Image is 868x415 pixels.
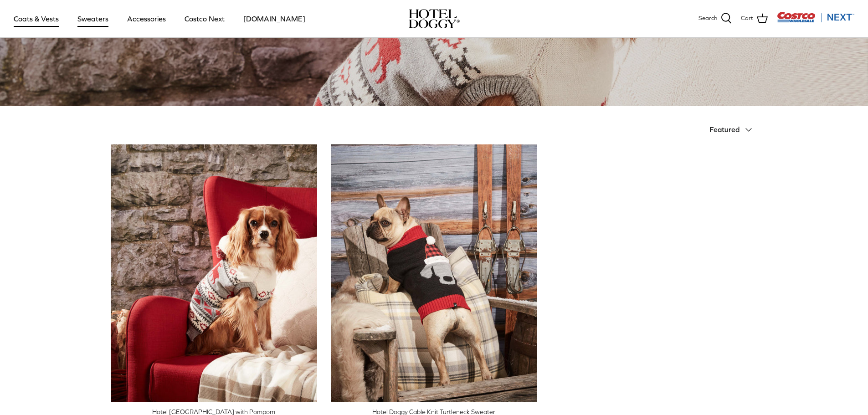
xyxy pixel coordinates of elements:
button: Featured [709,120,758,140]
a: Search [699,13,732,25]
a: Hotel Doggy Fair Isle Sweater with Pompom [111,144,317,403]
span: Featured [709,125,740,133]
a: Sweaters [69,3,117,34]
a: Cart [741,13,768,25]
a: Visit Costco Next [777,17,854,24]
a: [DOMAIN_NAME] [235,3,313,34]
a: Accessories [119,3,174,34]
img: Costco Next [777,11,854,23]
a: Hotel Doggy Cable Knit Turtleneck Sweater [331,144,537,403]
span: Cart [741,14,753,23]
a: Costco Next [176,3,233,34]
span: Search [699,14,717,23]
a: hoteldoggy.com hoteldoggycom [409,9,460,28]
img: hoteldoggycom [409,9,460,28]
a: Coats & Vests [5,3,67,34]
